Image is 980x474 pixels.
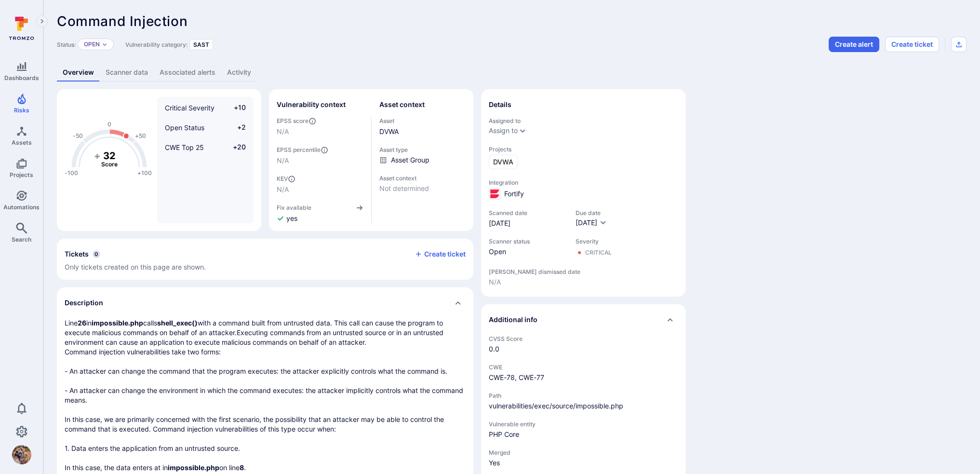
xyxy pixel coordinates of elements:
[391,155,430,165] span: Asset Group
[415,250,466,258] button: Create ticket
[57,239,473,280] section: tickets card
[101,161,118,168] text: Score
[57,41,76,48] span: Status:
[228,103,246,113] span: +10
[489,277,678,287] span: N/A
[36,15,48,27] button: Expand navigation menu
[493,157,513,167] span: DVWA
[10,171,33,178] span: Projects
[12,445,31,464] div: Dylan
[379,117,466,124] span: Asset
[221,64,257,81] a: Activity
[39,17,45,26] i: Expand navigation menu
[489,392,678,399] span: Path
[12,445,31,464] img: 8659645
[379,100,425,109] h2: Asset context
[829,37,879,52] button: Create alert
[157,319,198,327] b: shell_exec()
[489,179,678,186] span: Integration
[277,185,363,194] span: N/A
[576,209,607,217] span: Due date
[379,127,399,135] a: DVWA
[92,319,143,327] b: impossible.php
[489,247,566,257] span: Open
[277,127,363,136] span: N/A
[240,463,244,472] b: 8
[100,64,154,81] a: Scanner data
[93,250,100,258] span: 0
[519,127,526,135] button: Expand dropdown
[277,117,363,125] span: EPSS score
[489,117,678,124] span: Assigned to
[165,143,204,151] span: CWE Top 25
[57,64,967,81] div: Vulnerability tabs
[489,127,518,135] button: Assign to
[576,218,597,227] span: [DATE]
[489,238,566,245] span: Scanner status
[489,458,678,468] span: Yes
[94,150,101,162] tspan: +
[277,100,346,109] h2: Vulnerability context
[489,373,515,381] a: CWE-78
[481,304,685,335] div: Collapse
[14,107,29,114] span: Risks
[65,249,89,259] h2: Tickets
[519,373,544,381] a: CWE-77
[489,315,537,325] h2: Additional info
[576,238,612,245] span: Severity
[379,184,466,193] span: Not determined
[228,122,246,133] span: +2
[489,401,678,411] span: vulnerabilities/exec/source/impossible.php
[189,39,213,50] div: SAST
[277,204,311,211] span: Fix available
[489,209,566,217] span: Scanned date
[12,236,31,243] span: Search
[137,169,152,176] text: +100
[379,146,466,153] span: Asset type
[57,287,473,318] div: Collapse description
[489,155,518,169] a: DVWA
[489,218,566,228] span: [DATE]
[65,169,78,176] text: -100
[489,268,678,275] span: [PERSON_NAME] dismissed date
[489,430,678,439] span: PHP Core
[489,335,678,342] span: CVSS Score
[481,89,685,297] section: details card
[576,209,607,228] div: Due date field
[277,175,363,183] span: KEV
[84,41,100,48] button: Open
[489,344,678,354] span: 0.0
[489,364,678,371] span: CWE
[277,156,363,165] span: N/A
[504,189,524,199] span: Fortify
[57,239,473,280] div: Collapse
[78,319,86,327] b: 26
[57,13,188,29] span: Command Injection
[885,37,939,52] button: Create ticket
[65,263,206,271] span: Only tickets created on this page are shown.
[125,41,188,48] span: Vulnerability category:
[4,74,39,81] span: Dashboards
[168,463,219,472] b: impossible.php
[12,139,32,146] span: Assets
[951,37,967,52] div: Export as CSV
[286,214,297,223] span: yes
[3,203,40,211] span: Automations
[57,64,100,81] a: Overview
[585,249,612,257] div: Critical
[576,218,607,228] button: [DATE]
[135,132,146,139] text: +50
[489,100,511,109] h2: Details
[90,150,129,168] g: The vulnerability score is based on the parameters defined in the settings
[65,298,103,308] h2: Description
[228,142,246,152] span: +20
[489,146,678,153] span: Projects
[379,175,466,182] span: Asset context
[165,123,204,132] span: Open Status
[489,449,678,456] span: Merged
[277,146,363,154] span: EPSS percentile
[154,64,221,81] a: Associated alerts
[107,120,111,127] text: 0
